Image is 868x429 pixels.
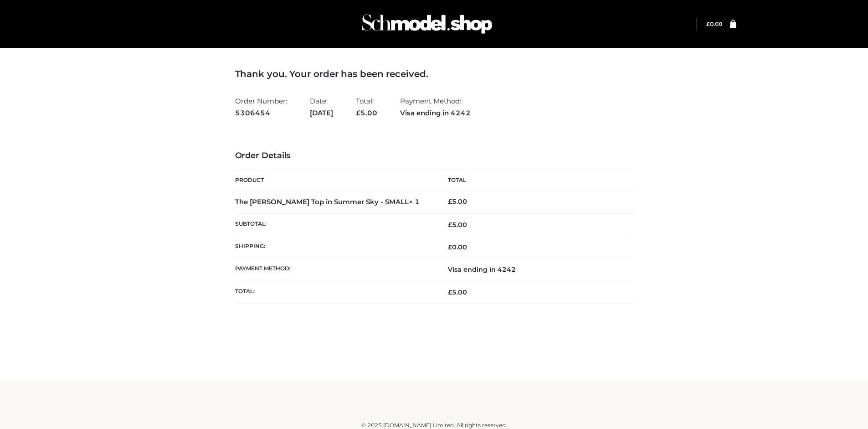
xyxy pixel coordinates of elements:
span: £ [448,288,452,296]
span: 5.00 [448,288,467,296]
th: Total [434,170,633,191]
strong: 5306454 [235,107,287,119]
strong: × 1 [409,197,420,206]
h3: Order Details [235,151,633,161]
th: Subtotal: [235,213,434,236]
li: Date: [310,93,333,121]
span: £ [356,109,360,117]
td: Visa ending in 4242 [434,258,633,281]
span: 5.00 [356,109,377,117]
strong: The [PERSON_NAME] Top in Summer Sky - SMALL [235,197,420,206]
span: £ [448,221,452,229]
li: Total: [356,93,377,121]
bdi: 5.00 [448,197,467,206]
span: £ [448,243,452,251]
strong: [DATE] [310,107,333,119]
bdi: 0.00 [448,243,467,251]
li: Order Number: [235,93,287,121]
li: Payment Method: [400,93,471,121]
th: Payment method: [235,258,434,281]
a: £0.00 [706,21,722,27]
th: Product [235,170,434,191]
span: £ [706,21,710,27]
span: £ [448,197,452,206]
span: 5.00 [448,221,467,229]
h3: Thank you. Your order has been received. [235,68,633,79]
img: Schmodel Admin 964 [359,6,495,42]
bdi: 0.00 [706,21,722,27]
strong: Visa ending in 4242 [400,107,471,119]
th: Total: [235,281,434,303]
th: Shipping: [235,236,434,258]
